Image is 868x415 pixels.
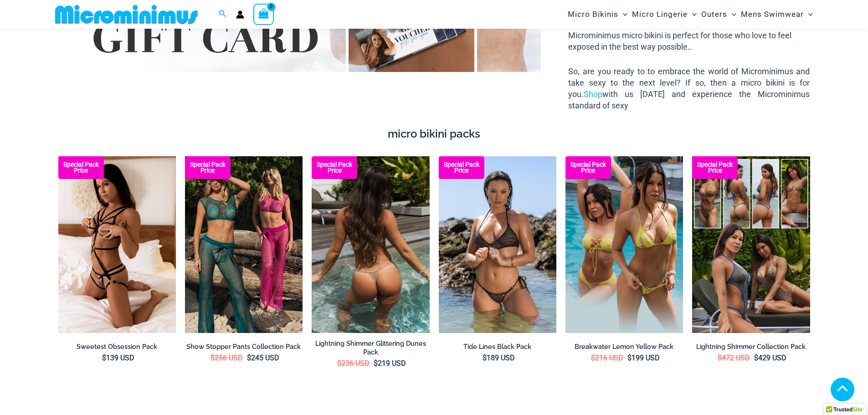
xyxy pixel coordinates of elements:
span: Mens Swimwear [741,3,804,26]
span: $ [211,354,215,362]
a: Breakwater Lemon Yellow Pack [565,343,683,351]
bdi: 189 USD [483,354,515,362]
b: Special Pack Price [565,162,611,174]
b: Special Pack Price [439,162,484,174]
span: Menu Toggle [727,3,736,26]
img: Collection Pack (6) [185,156,303,333]
bdi: 256 USD [211,354,243,362]
span: Menu Toggle [618,3,627,26]
bdi: 199 USD [627,354,660,362]
bdi: 245 USD [247,354,279,362]
span: $ [102,354,106,362]
p: So, are you ready to to embrace the world of Microminimus and take sexy to the next level? If so,... [568,66,810,112]
a: View Shopping Cart, empty [253,4,274,25]
span: Micro Bikinis [568,3,618,26]
img: MM SHOP LOGO FLAT [51,4,201,25]
bdi: 472 USD [718,354,750,362]
bdi: 139 USD [102,354,134,362]
a: Collection Pack (6) Collection Pack BCollection Pack B [185,156,303,333]
a: Breakwater Lemon Yellow Bikini Pack Breakwater Lemon Yellow Bikini Pack 2Breakwater Lemon Yellow ... [565,156,683,333]
span: $ [483,354,487,362]
img: Tide Lines Black 350 Halter Top 470 Thong 04 [439,156,556,333]
span: Micro Lingerie [632,3,688,26]
nav: Site Navigation [564,1,817,27]
span: $ [627,354,632,362]
b: Special Pack Price [692,162,738,174]
bdi: 236 USD [337,359,370,368]
a: Sweetest Obsession Pack [58,343,176,351]
a: Tide Lines Black Pack [439,343,556,351]
a: Account icon link [236,10,244,19]
span: Menu Toggle [804,3,813,26]
a: Shop [584,89,602,99]
span: Menu Toggle [688,3,697,26]
img: Breakwater Lemon Yellow Bikini Pack [565,156,683,333]
a: Lightning Shimmer Collection Lightning Shimmer Ocean Shimmer 317 Tri Top 469 Thong 08Lightning Sh... [692,156,810,333]
b: Special Pack Price [312,162,357,174]
a: Show Stopper Pants Collection Pack [185,343,303,351]
b: Special Pack Price [185,162,231,174]
img: Sweetest Obsession Black 1129 Bra 6119 Bottom 1939 Bodysuit 01 [58,156,176,333]
span: $ [337,359,341,368]
bdi: 429 USD [754,354,786,362]
span: $ [591,354,595,362]
a: Mens SwimwearMenu ToggleMenu Toggle [739,3,815,26]
span: $ [247,354,251,362]
b: Special Pack Price [58,162,104,174]
span: Outers [701,3,727,26]
span: $ [754,354,758,362]
span: $ [374,359,378,368]
span: $ [718,354,722,362]
a: Tide Lines Black 350 Halter Top 470 Thong 04 Tide Lines Black 350 Halter Top 470 Thong 03Tide Lin... [439,156,556,333]
a: Sweetest Obsession Black 1129 Bra 6119 Bottom 1939 Bodysuit 01 99 [58,156,176,333]
a: Lightning Shimmer Dune Lightning Shimmer Glittering Dunes 317 Tri Top 469 Thong 02Lightning Shimm... [312,156,429,333]
a: Lightning Shimmer Collection Pack [692,343,810,351]
bdi: 216 USD [591,354,623,362]
img: Lightning Shimmer Collection [692,156,810,333]
a: Micro BikinisMenu ToggleMenu Toggle [565,3,630,26]
h4: micro bikini packs [58,128,810,141]
img: Lightning Shimmer Glittering Dunes 317 Tri Top 469 Thong 02 [312,156,429,333]
a: Lightning Shimmer Glittering Dunes Pack [312,339,429,356]
a: Search icon link [219,9,227,20]
a: Micro LingerieMenu ToggleMenu Toggle [630,3,699,26]
bdi: 219 USD [374,359,406,368]
a: OutersMenu ToggleMenu Toggle [699,3,739,26]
